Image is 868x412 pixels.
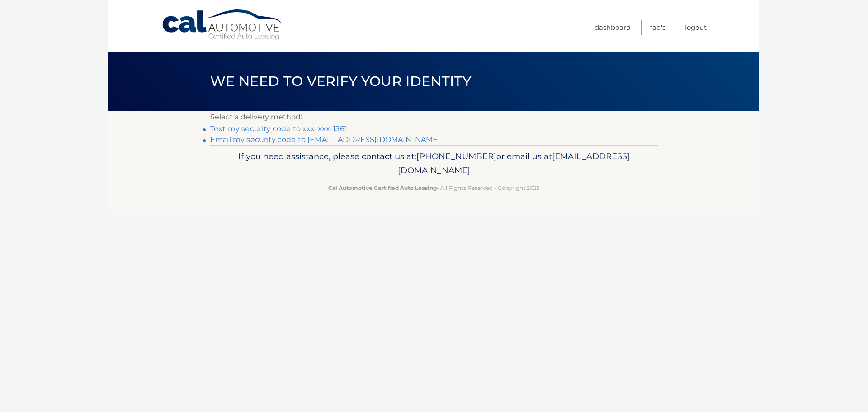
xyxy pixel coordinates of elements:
a: Logout [685,20,707,35]
a: Email my security code to [EMAIL_ADDRESS][DOMAIN_NAME] [210,135,440,144]
p: If you need assistance, please contact us at: or email us at [216,149,652,178]
a: Text my security code to xxx-xxx-1361 [210,124,347,133]
a: FAQ's [650,20,665,35]
span: [PHONE_NUMBER] [416,151,496,161]
strong: Cal Automotive Certified Auto Leasing [328,185,437,191]
a: Dashboard [594,20,631,35]
span: We need to verify your identity [210,73,471,90]
p: - All Rights Reserved - Copyright 2025 [216,183,652,193]
p: Select a delivery method: [210,111,658,123]
a: Cal Automotive [161,9,283,41]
